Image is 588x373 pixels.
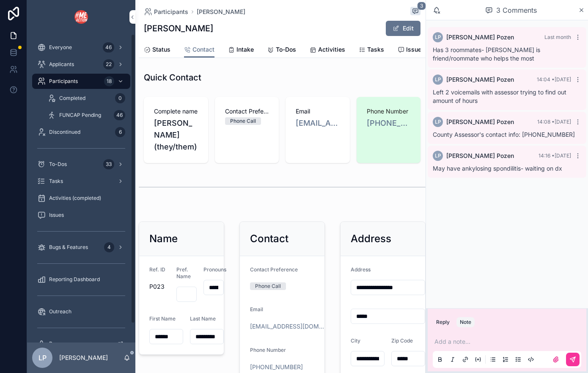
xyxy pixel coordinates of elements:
span: [PERSON_NAME] Pozen [446,33,514,41]
h1: [PERSON_NAME] [144,22,213,34]
span: LP [435,34,441,41]
a: Activities (completed) [32,191,130,206]
span: Address [351,266,371,273]
a: [EMAIL_ADDRESS][DOMAIN_NAME] [250,322,324,331]
span: [PERSON_NAME] Pozen [446,118,514,126]
a: Issues [32,207,130,223]
a: Status [144,42,170,59]
span: Last month [544,34,571,40]
a: Contact [184,42,214,58]
span: Complete name [154,107,198,116]
div: 46 [114,110,125,120]
a: [EMAIL_ADDRESS][DOMAIN_NAME] [296,117,340,129]
span: 3 Comments [496,5,537,15]
span: Status [152,45,170,54]
a: To-Dos33 [32,157,130,172]
a: Completed0 [42,91,130,106]
span: Everyone [49,44,72,51]
button: Note [456,317,475,327]
a: Basecamp [32,336,130,351]
span: To-Dos [49,161,67,168]
div: 6 [115,127,125,137]
span: First Name [149,315,176,322]
div: scrollable content [27,34,135,343]
span: LP [435,76,441,83]
span: Last Name [190,315,216,322]
a: Issues [398,42,425,59]
div: 33 [103,159,114,169]
span: Email [296,107,340,116]
a: Outreach [32,304,130,319]
span: [PERSON_NAME] Pozen [446,75,514,84]
span: [PERSON_NAME] (they/them) [154,117,198,153]
span: Pronouns [203,266,226,273]
h2: Name [149,232,178,246]
span: Contact Preference [225,107,269,116]
span: Issues [49,212,64,218]
span: Zip Code [391,337,413,344]
h2: Contact [250,232,289,246]
span: Pref. Name [176,266,191,279]
span: Issues [406,45,425,54]
span: Applicants [49,61,74,68]
span: [PERSON_NAME] Pozen [446,152,514,160]
span: Basecamp [49,340,74,347]
a: Everyone46 [32,40,130,55]
span: 14:16 • [DATE] [539,152,571,159]
a: Tasks [32,174,130,189]
span: 3 [417,2,426,10]
span: Phone Number [367,107,411,116]
span: Email [250,306,263,312]
span: LP [38,353,47,363]
a: [PHONE_NUMBER] [250,363,303,371]
span: Participants [49,78,78,85]
a: Intake [228,42,254,59]
a: Bugs & Features4 [32,240,130,255]
a: Discontinued6 [32,124,130,140]
button: Edit [386,21,420,36]
a: Tasks [359,42,384,59]
div: 0 [115,93,125,103]
a: Reporting Dashboard [32,272,130,287]
div: 18 [104,76,114,86]
span: County Assessor's contact info: [PHONE_NUMBER] [433,131,575,138]
span: LP [435,119,441,125]
div: Phone Call [230,117,256,125]
span: Contact [192,45,214,54]
span: Completed [59,95,85,102]
div: 22 [103,59,114,69]
div: 4 [104,242,114,252]
span: Tasks [367,45,384,54]
span: Bugs & Features [49,244,88,251]
span: Outreach [49,308,71,315]
div: Note [460,319,471,326]
div: 46 [103,42,114,52]
span: Contact Preference [250,266,298,273]
a: Participants [144,8,188,16]
span: Has 3 roommates- [PERSON_NAME] is friend/roommate who helps the most [433,46,540,62]
span: Activities (completed) [49,195,101,202]
span: Tasks [49,178,63,185]
a: Participants18 [32,74,130,89]
a: FUNCAP Pending46 [42,108,130,123]
span: Ref. ID [149,266,165,273]
a: [PHONE_NUMBER] [367,117,411,129]
div: Phone Call [255,282,281,290]
a: [PERSON_NAME] [197,8,245,16]
button: 3 [410,7,420,17]
span: City [351,337,360,344]
a: Applicants22 [32,57,130,72]
h2: Address [351,232,391,246]
span: 14:04 • [DATE] [537,76,571,83]
button: Reply [433,317,453,327]
span: Participants [154,8,188,16]
p: [PERSON_NAME] [59,354,108,362]
a: To-Dos [267,42,296,59]
span: To-Dos [276,45,296,54]
h1: Quick Contact [144,72,201,83]
span: 14:08 • [DATE] [537,119,571,125]
span: Activities [318,45,345,54]
span: Phone Number [250,347,286,353]
a: Activities [310,42,345,59]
